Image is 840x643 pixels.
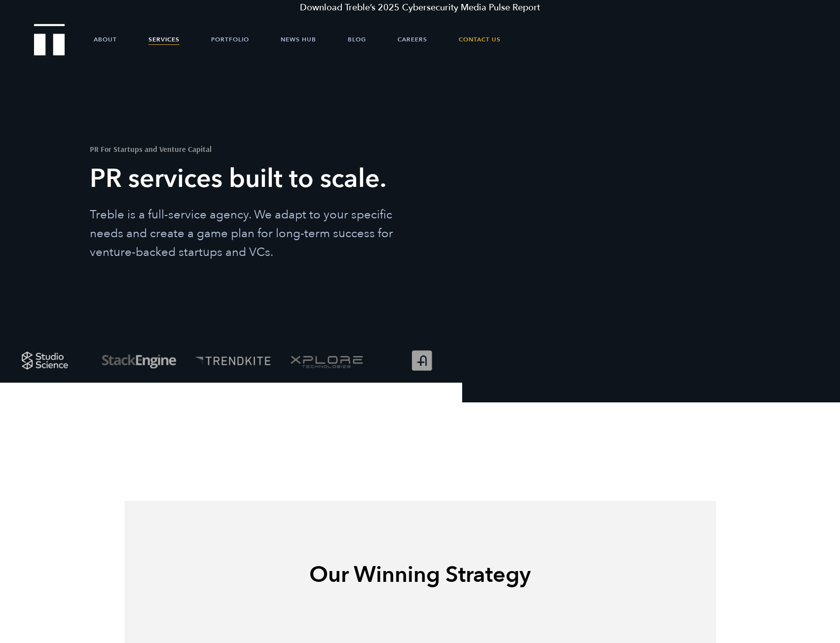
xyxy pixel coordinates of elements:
[348,25,366,54] a: Blog
[376,338,465,383] img: Addvocate logo
[398,25,427,54] a: Careers
[188,338,277,383] img: TrendKite logo
[282,338,371,383] img: XPlore logo
[148,25,180,54] a: Services
[0,338,89,383] img: Studio Science logo
[34,24,65,55] img: Treble logo
[94,338,183,383] img: StackEngine logo
[94,25,117,54] a: About
[90,145,417,153] h2: PR For Startups and Venture Capital
[90,206,417,262] p: Treble is a full-service agency. We adapt to your specific needs and create a game plan for long-...
[35,25,64,55] a: Treble Homepage
[281,25,316,54] a: News Hub
[211,25,249,54] a: Portfolio
[238,560,602,590] h2: Our Winning Strategy
[459,25,501,54] a: Contact Us
[90,161,417,197] h1: PR services built to scale.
